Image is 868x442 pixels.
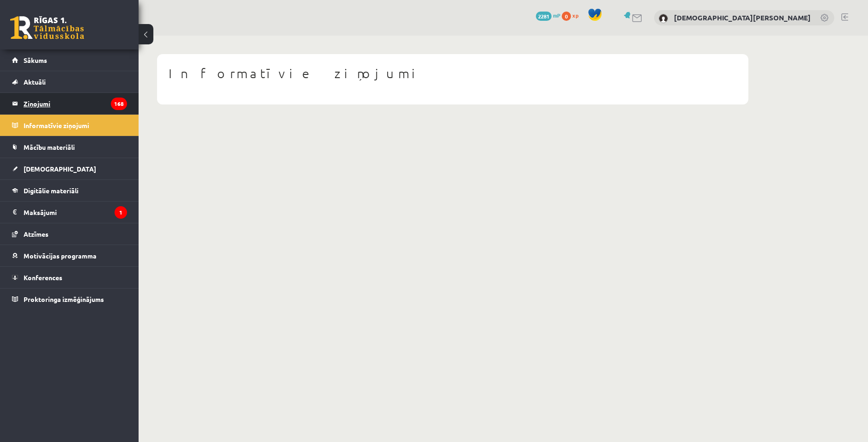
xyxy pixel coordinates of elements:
span: 0 [562,12,571,21]
i: 1 [115,206,127,219]
span: Aktuāli [24,78,46,86]
legend: Maksājumi [24,202,127,223]
a: [DEMOGRAPHIC_DATA][PERSON_NAME] [674,13,811,22]
a: Rīgas 1. Tālmācības vidusskola [10,16,84,39]
a: Proktoringa izmēģinājums [12,289,127,310]
span: Digitālie materiāli [24,186,79,195]
a: Maksājumi1 [12,202,127,223]
span: mP [553,12,560,19]
a: Informatīvie ziņojumi [12,115,127,136]
span: xp [572,12,578,19]
h1: Informatīvie ziņojumi [169,66,737,81]
a: Sākums [12,49,127,71]
a: 2281 mP [536,12,560,19]
span: Motivācijas programma [24,252,97,260]
span: Sākums [24,56,47,64]
span: Mācību materiāli [24,143,75,151]
a: Mācību materiāli [12,136,127,158]
legend: Ziņojumi [24,93,127,114]
legend: Informatīvie ziņojumi [24,115,127,136]
a: Aktuāli [12,71,127,92]
span: Atzīmes [24,230,49,238]
img: Krists Kristians Haļins [659,14,668,23]
a: Konferences [12,267,127,288]
span: 2281 [536,12,552,21]
span: Konferences [24,273,62,282]
i: 168 [111,98,127,110]
a: Atzīmes [12,223,127,245]
span: Proktoringa izmēģinājums [24,295,104,303]
a: 0 xp [562,12,583,19]
a: Ziņojumi168 [12,93,127,114]
a: Digitālie materiāli [12,180,127,201]
span: [DEMOGRAPHIC_DATA] [24,165,96,173]
a: [DEMOGRAPHIC_DATA] [12,158,127,179]
a: Motivācijas programma [12,245,127,266]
